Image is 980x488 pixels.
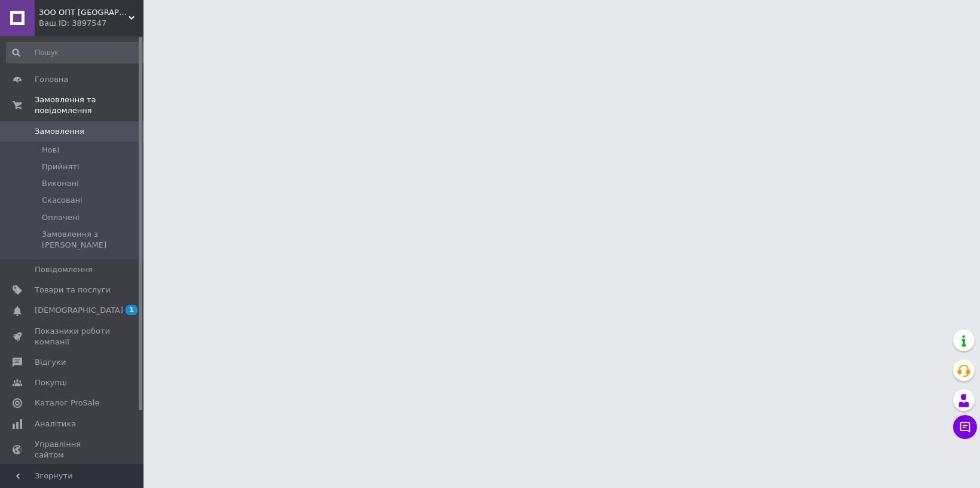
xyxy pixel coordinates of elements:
[35,94,144,116] span: Замовлення та повідомлення
[6,42,149,63] input: Пошук
[35,357,66,368] span: Відгуки
[35,419,76,429] span: Аналітика
[35,285,111,295] span: Товари та послуги
[39,18,144,29] div: Ваш ID: 3897547
[35,439,111,460] span: Управління сайтом
[126,305,138,315] span: 1
[35,126,84,137] span: Замовлення
[42,195,83,206] span: Скасовані
[35,305,123,316] span: [DEMOGRAPHIC_DATA]
[42,178,79,189] span: Виконані
[42,229,148,251] span: Замовлення з [PERSON_NAME]
[953,415,977,439] button: Чат з покупцем
[42,161,79,172] span: Прийняті
[35,377,67,388] span: Покупці
[42,145,59,155] span: Нові
[35,398,99,408] span: Каталог ProSale
[42,212,80,223] span: Оплачені
[39,7,129,18] span: ЗОО ОПТ Україна
[35,264,93,275] span: Повідомлення
[35,326,111,347] span: Показники роботи компанії
[35,74,68,85] span: Головна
